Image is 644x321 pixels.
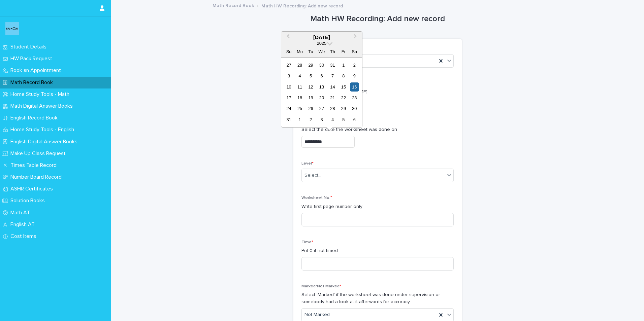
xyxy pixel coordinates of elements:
div: Choose Friday, August 15th, 2025 [339,82,348,92]
p: Math Digital Answer Books [8,103,78,109]
div: [DATE] [281,34,362,40]
div: Choose Sunday, August 3rd, 2025 [284,71,293,80]
p: Make Up Class Request [8,150,71,157]
p: Home Study Tools - English [8,127,79,133]
div: Select... [304,172,321,179]
div: Choose Thursday, July 31st, 2025 [328,61,337,70]
p: Math AT [8,210,35,216]
div: Mo [295,47,304,56]
div: Choose Tuesday, August 12th, 2025 [306,82,315,92]
div: Choose Tuesday, July 29th, 2025 [306,61,315,70]
div: Choose Saturday, August 30th, 2025 [350,104,359,113]
h1: Math HW Recording: Add new record [293,14,462,24]
div: Choose Wednesday, September 3rd, 2025 [317,115,326,124]
div: Choose Friday, September 5th, 2025 [339,115,348,124]
div: Choose Saturday, August 9th, 2025 [350,71,359,80]
div: Choose Sunday, August 10th, 2025 [284,82,293,92]
p: Select the date the worksheet was done on [301,126,454,133]
p: Solution Books [8,198,50,204]
p: English Record Book [8,115,63,121]
div: Choose Thursday, August 14th, 2025 [328,82,337,92]
div: Choose Monday, September 1st, 2025 [295,115,304,124]
p: Select 'H' for [PERSON_NAME] [301,88,454,96]
p: Book an Appointment [8,67,66,74]
p: Math HW Recording: Add new record [261,2,343,9]
a: Math Record Book [213,1,254,9]
div: Fr [339,47,348,56]
div: Choose Friday, August 1st, 2025 [339,61,348,70]
div: Choose Thursday, August 7th, 2025 [328,71,337,80]
p: Write first page number only [301,203,454,210]
span: Time [301,240,313,244]
div: Choose Thursday, August 21st, 2025 [328,93,337,102]
div: Choose Friday, August 22nd, 2025 [339,93,348,102]
div: Choose Monday, August 18th, 2025 [295,93,304,102]
div: Choose Monday, August 4th, 2025 [295,71,304,80]
p: Select 'Marked' if the worksheet was done under supervision or somebody had a look at it afterwar... [301,291,454,306]
p: English Digital Answer Books [8,139,83,145]
span: Not Marked [304,311,330,318]
div: Choose Thursday, August 28th, 2025 [328,104,337,113]
img: o6XkwfS7S2qhyeB9lxyF [5,22,19,35]
span: Marked/Not Marked [301,284,341,288]
p: Student Details [8,44,52,50]
div: Choose Tuesday, August 5th, 2025 [306,71,315,80]
div: Choose Sunday, August 17th, 2025 [284,93,293,102]
div: Choose Friday, August 8th, 2025 [339,71,348,80]
div: Choose Sunday, August 31st, 2025 [284,115,293,124]
div: Choose Wednesday, August 20th, 2025 [317,93,326,102]
p: H [301,98,454,105]
div: Sa [350,47,359,56]
div: Choose Saturday, September 6th, 2025 [350,115,359,124]
div: Choose Wednesday, July 30th, 2025 [317,61,326,70]
span: 2025 [317,41,326,46]
p: Home Study Tools - Math [8,91,75,98]
span: Level [301,162,314,166]
div: Choose Sunday, August 24th, 2025 [284,104,293,113]
p: Number Board Record [8,174,67,180]
span: Worksheet No. [301,196,332,200]
div: Choose Saturday, August 16th, 2025 [350,82,359,92]
div: We [317,47,326,56]
div: Choose Wednesday, August 27th, 2025 [317,104,326,113]
p: Times Table Record [8,162,62,169]
p: ASHR Certificates [8,186,58,192]
div: Choose Saturday, August 2nd, 2025 [350,61,359,70]
div: Choose Friday, August 29th, 2025 [339,104,348,113]
div: Choose Monday, July 28th, 2025 [295,61,304,70]
p: English AT [8,221,40,228]
div: Choose Monday, August 11th, 2025 [295,82,304,92]
div: Choose Wednesday, August 13th, 2025 [317,82,326,92]
p: Put 0 if not timed [301,247,454,254]
div: Choose Wednesday, August 6th, 2025 [317,71,326,80]
div: Choose Thursday, September 4th, 2025 [328,115,337,124]
div: Choose Sunday, July 27th, 2025 [284,61,293,70]
div: Choose Saturday, August 23rd, 2025 [350,93,359,102]
div: Tu [306,47,315,56]
div: Su [284,47,293,56]
div: Choose Tuesday, August 26th, 2025 [306,104,315,113]
p: HW Pack Request [8,56,58,62]
div: Choose Tuesday, September 2nd, 2025 [306,115,315,124]
div: Choose Monday, August 25th, 2025 [295,104,304,113]
div: Th [328,47,337,56]
p: Math Record Book [8,79,58,86]
button: Next Month [351,32,361,43]
button: Previous Month [282,32,293,43]
div: month 2025-08 [283,60,360,125]
p: Cost Items [8,233,42,240]
div: Choose Tuesday, August 19th, 2025 [306,93,315,102]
